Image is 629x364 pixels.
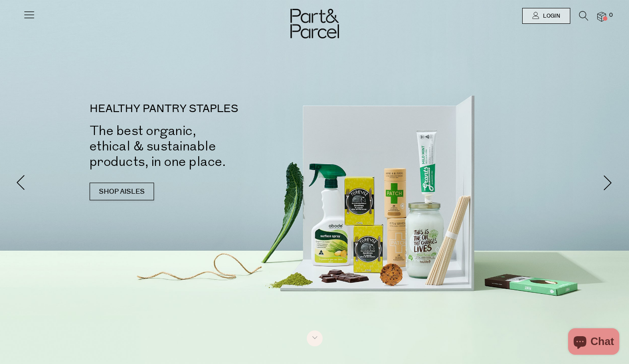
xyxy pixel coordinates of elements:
span: Login [541,12,560,20]
h2: The best organic, ethical & sustainable products, in one place. [90,123,328,169]
p: HEALTHY PANTRY STAPLES [90,104,328,114]
a: SHOP AISLES [90,183,154,200]
a: Login [522,8,570,24]
a: 0 [597,12,606,21]
span: 0 [607,11,615,19]
img: Part&Parcel [290,9,339,38]
inbox-online-store-chat: Shopify online store chat [565,328,622,357]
